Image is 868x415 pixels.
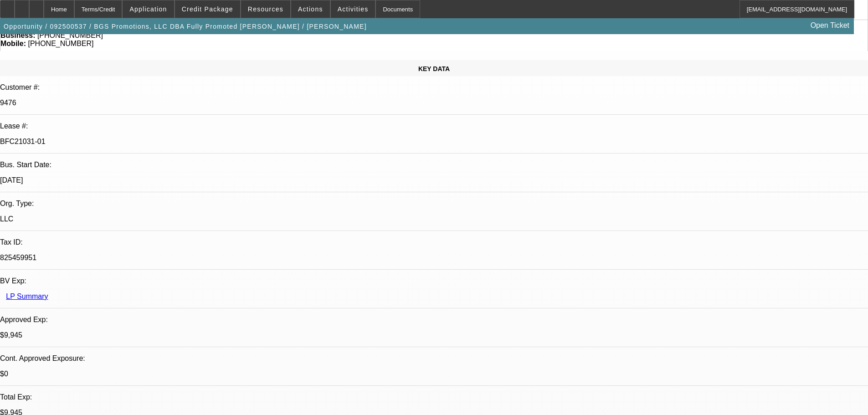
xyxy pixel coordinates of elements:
span: Credit Package [182,5,233,13]
a: LP Summary [6,292,48,300]
span: Application [129,5,167,13]
span: Activities [338,5,369,13]
button: Application [123,0,174,18]
span: Opportunity / 092500537 / BGS Promotions, LLC DBA Fully Promoted [PERSON_NAME] / [PERSON_NAME] [4,23,367,30]
button: Credit Package [175,0,240,18]
a: Open Ticket [807,18,853,33]
span: Actions [298,5,323,13]
span: Resources [248,5,283,13]
strong: Mobile: [0,40,26,47]
span: [PHONE_NUMBER] [28,40,93,47]
button: Actions [291,0,330,18]
button: Activities [331,0,375,18]
button: Resources [241,0,290,18]
span: KEY DATA [418,65,450,72]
